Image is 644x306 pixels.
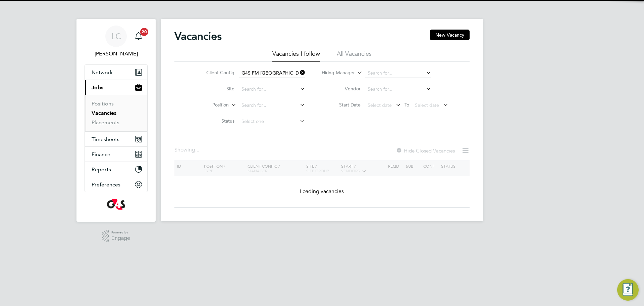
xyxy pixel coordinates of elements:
[92,151,110,158] span: Finance
[368,102,392,108] span: Select date
[92,100,114,107] a: Positions
[85,162,147,177] button: Reports
[174,146,201,154] div: Showing
[196,86,234,92] label: Site
[111,32,121,41] span: LC
[322,102,361,108] label: Start Date
[239,85,305,94] input: Search for...
[272,50,320,62] li: Vacancies I follow
[617,279,639,301] button: Engage Resource Center
[92,166,111,173] span: Reports
[174,30,222,43] h2: Vacancies
[85,80,147,95] button: Jobs
[85,199,148,210] a: Go to home page
[430,30,470,40] button: New Vacancy
[140,28,148,36] span: 20
[111,235,130,241] span: Engage
[365,69,431,78] input: Search for...
[337,50,372,62] li: All Vacancies
[316,70,355,76] label: Hiring Manager
[85,65,147,80] button: Network
[239,69,305,78] input: Search for...
[415,102,439,108] span: Select date
[85,95,147,131] div: Jobs
[239,101,305,110] input: Search for...
[92,136,119,142] span: Timesheets
[196,70,234,76] label: Client Config
[85,177,147,192] button: Preferences
[92,110,116,116] a: Vacancies
[239,117,305,126] input: Select one
[196,118,234,124] label: Status
[92,84,103,91] span: Jobs
[85,50,148,58] span: Lilingxi Chen
[365,85,431,94] input: Search for...
[92,181,120,188] span: Preferences
[85,26,148,58] a: LC[PERSON_NAME]
[102,230,130,243] a: Powered byEngage
[85,147,147,162] button: Finance
[322,86,361,92] label: Vendor
[132,26,145,47] a: 20
[107,199,125,210] img: g4s-logo-retina.png
[190,102,229,108] label: Position
[92,69,113,76] span: Network
[111,230,130,235] span: Powered by
[85,132,147,146] button: Timesheets
[402,100,411,109] span: To
[76,19,156,222] nav: Main navigation
[92,119,119,126] a: Placements
[396,147,455,154] label: Hide Closed Vacancies
[195,146,199,153] span: ...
